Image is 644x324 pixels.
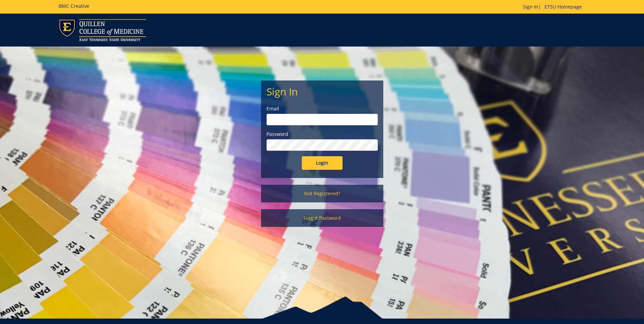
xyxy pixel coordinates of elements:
[261,209,383,227] a: Forgot Password
[266,131,378,138] label: Password
[266,105,378,112] label: Email
[523,3,538,10] a: Sign In
[261,185,383,202] a: Not Registered?
[59,3,89,8] h5: BMC Creative
[266,86,378,97] h2: Sign In
[523,3,585,10] p: |
[59,19,146,41] img: ETSU logo
[302,156,343,170] input: Login
[541,3,585,10] a: ETSU Homepage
